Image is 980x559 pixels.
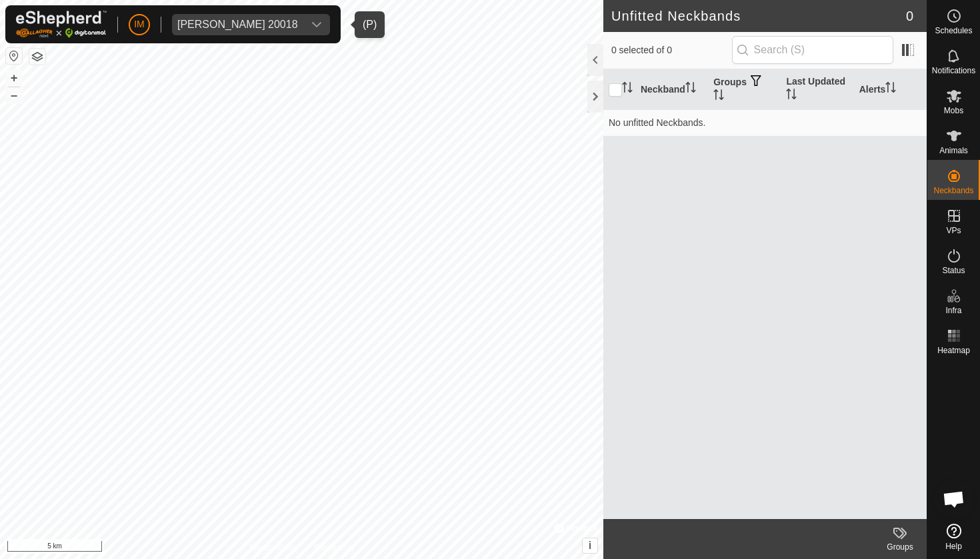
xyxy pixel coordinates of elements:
[781,69,853,110] th: Last Updated
[927,518,980,556] a: Help
[29,49,45,65] button: Map Layers
[635,69,708,110] th: Neckband
[177,19,298,30] div: [PERSON_NAME] 20018
[603,109,927,136] td: No unfitted Neckbands.
[934,479,974,519] div: Chat abierto
[685,84,696,95] p-sorticon: Activate to sort
[611,43,732,57] span: 0 selected of 0
[713,91,724,102] p-sorticon: Activate to sort
[303,14,330,35] div: dropdown trigger
[932,67,975,75] span: Notifications
[16,11,107,38] img: Gallagher Logo
[6,48,22,64] button: Reset Map
[945,542,962,550] span: Help
[583,538,597,553] button: i
[6,87,22,103] button: –
[172,14,303,35] span: Esteban Blanco Blanco 20018
[611,8,906,24] h2: Unfitted Neckbands
[933,187,973,195] span: Neckbands
[6,70,22,86] button: +
[939,147,968,155] span: Animals
[589,540,591,551] span: i
[945,306,961,314] span: Infra
[854,69,927,110] th: Alerts
[315,542,354,554] a: Contact Us
[946,227,961,235] span: VPs
[732,36,893,64] input: Search (S)
[935,27,972,35] span: Schedules
[873,541,927,553] div: Groups
[786,91,797,101] p-sorticon: Activate to sort
[906,6,913,26] span: 0
[937,346,970,354] span: Heatmap
[249,542,299,554] a: Privacy Policy
[708,69,781,110] th: Groups
[885,84,896,95] p-sorticon: Activate to sort
[134,17,145,31] span: IM
[944,107,963,115] span: Mobs
[622,84,633,95] p-sorticon: Activate to sort
[942,267,965,275] span: Status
